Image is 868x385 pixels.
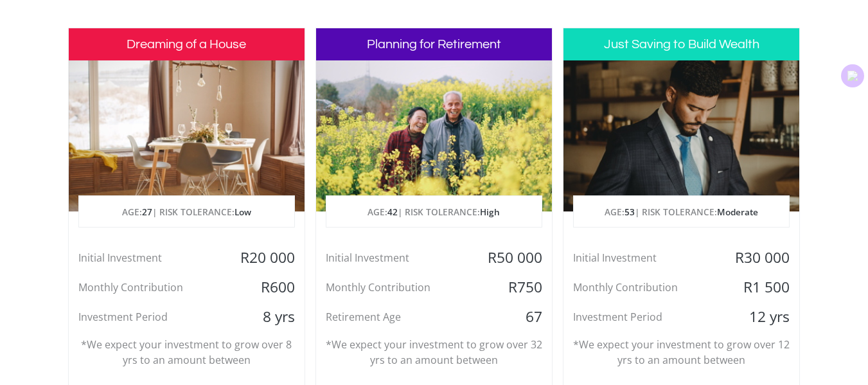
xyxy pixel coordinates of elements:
p: *We expect your investment to grow over 12 yrs to an amount between [573,337,790,368]
span: 27 [142,206,152,218]
h3: Dreaming of a House [69,28,305,60]
div: Investment Period [563,307,721,327]
p: AGE: | RISK TOLERANCE: [79,196,294,228]
div: Initial Investment [69,248,226,267]
div: R30 000 [721,248,799,267]
div: R20 000 [226,248,304,267]
div: Investment Period [69,307,226,327]
span: 42 [387,206,398,218]
div: Monthly Contribution [316,278,474,297]
p: AGE: | RISK TOLERANCE: [574,196,789,228]
h3: Planning for Retirement [316,28,552,60]
span: 53 [624,206,635,218]
div: R1 500 [721,278,799,297]
div: Initial Investment [316,248,474,267]
span: Moderate [717,206,758,218]
p: *We expect your investment to grow over 32 yrs to an amount between [326,337,542,368]
span: Low [235,206,251,218]
div: Monthly Contribution [563,278,721,297]
div: R600 [226,278,304,297]
div: R50 000 [474,248,552,267]
div: 67 [474,307,552,327]
h3: Just Saving to Build Wealth [563,28,799,60]
p: AGE: | RISK TOLERANCE: [326,196,542,228]
div: Initial Investment [563,248,721,267]
div: Monthly Contribution [69,278,226,297]
div: Retirement Age [316,307,474,327]
div: 12 yrs [721,307,799,327]
div: 8 yrs [226,307,304,327]
div: R750 [474,278,552,297]
span: High [480,206,500,218]
p: *We expect your investment to grow over 8 yrs to an amount between [78,337,295,368]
